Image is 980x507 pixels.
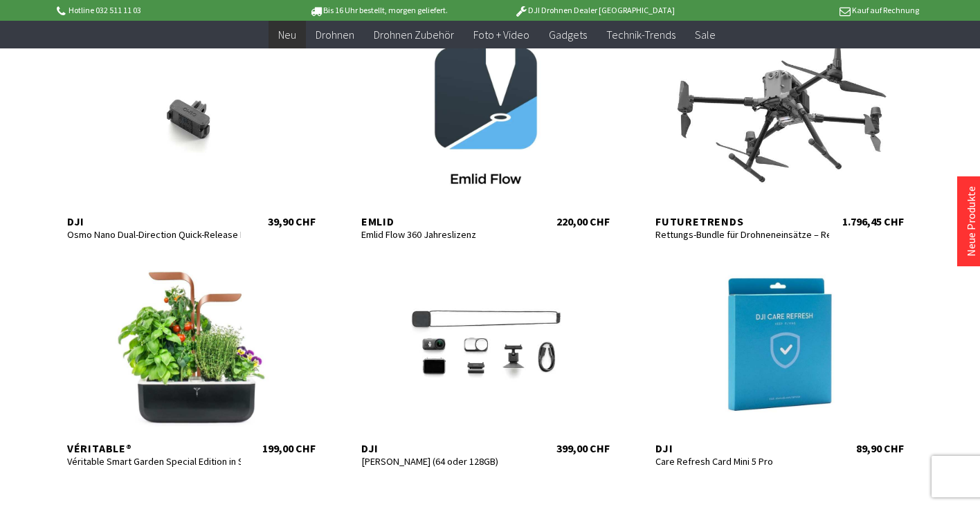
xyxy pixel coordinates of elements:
[374,28,454,42] span: Drohnen Zubehör
[655,455,829,468] div: Care Refresh Card Mini 5 Pro
[473,28,529,42] span: Foto + Video
[597,21,685,49] a: Technik-Trends
[842,214,904,228] div: 1.796,45 CHF
[67,441,241,455] div: Véritable®
[655,441,829,455] div: DJI
[549,28,587,42] span: Gadgets
[347,35,624,228] a: EMLID Emlid Flow 360 Jahreslizenz 220,00 CHF
[642,35,918,228] a: Futuretrends Rettungs-Bundle für Drohneneinsätze – Restube Automatic 75 + AD4 Abwurfsystem 1.796,...
[655,214,829,228] div: Futuretrends
[262,441,316,455] div: 199,00 CHF
[67,214,241,228] div: DJI
[306,21,364,49] a: Drohnen
[278,28,296,42] span: Neu
[655,228,829,241] div: Rettungs-Bundle für Drohneneinsätze – Restube Automatic 75 + AD4 Abwurfsystem
[856,441,904,455] div: 89,90 CHF
[685,21,725,49] a: Sale
[268,214,316,228] div: 39,90 CHF
[964,186,978,257] a: Neue Produkte
[361,228,535,241] div: Emlid Flow 360 Jahreslizenz
[361,455,535,468] div: [PERSON_NAME] (64 oder 128GB)
[556,441,610,455] div: 399,00 CHF
[67,228,241,241] div: Osmo Nano Dual-Direction Quick-Release Foldable Adapter Mount
[361,441,535,455] div: DJI
[556,214,610,228] div: 220,00 CHF
[53,35,329,228] a: DJI Osmo Nano Dual-Direction Quick-Release Foldable Adapter Mount 39,90 CHF
[695,28,716,42] span: Sale
[642,261,918,455] a: DJI Care Refresh Card Mini 5 Pro 89,90 CHF
[316,28,354,42] span: Drohnen
[54,2,270,19] p: Hotline 032 511 11 03
[464,21,539,49] a: Foto + Video
[364,21,464,49] a: Drohnen Zubehör
[347,261,624,455] a: DJI [PERSON_NAME] (64 oder 128GB) 399,00 CHF
[67,455,241,468] div: Véritable Smart Garden Special Edition in Schwarz/Kupfer
[606,28,675,42] span: Technik-Trends
[487,2,702,19] p: DJI Drohnen Dealer [GEOGRAPHIC_DATA]
[53,261,329,455] a: Véritable® Véritable Smart Garden Special Edition in Schwarz/Kupfer 199,00 CHF
[269,21,306,49] a: Neu
[270,2,486,19] p: Bis 16 Uhr bestellt, morgen geliefert.
[702,2,918,19] p: Kauf auf Rechnung
[361,214,535,228] div: EMLID
[539,21,597,49] a: Gadgets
